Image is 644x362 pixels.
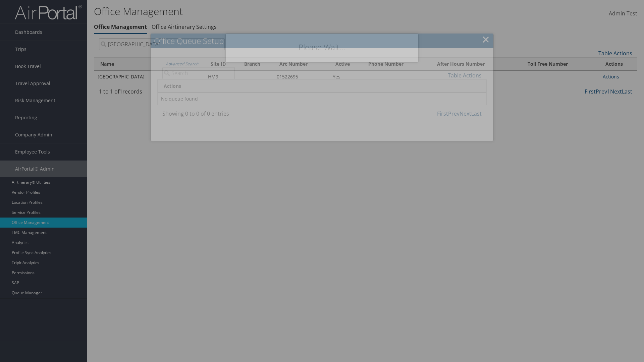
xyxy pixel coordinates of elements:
a: Last [471,110,482,117]
a: Advanced Search [166,61,198,67]
input: Advanced Search [162,67,235,79]
a: × [482,33,490,46]
th: Actions [158,80,486,93]
a: Prev [448,110,460,117]
h2: Office Queue Setup [151,34,493,48]
td: No queue found [158,93,486,105]
a: Table Actions [448,72,482,79]
div: Showing 0 to 0 of 0 entries [162,110,235,121]
a: First [437,110,448,117]
a: Next [460,110,471,117]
